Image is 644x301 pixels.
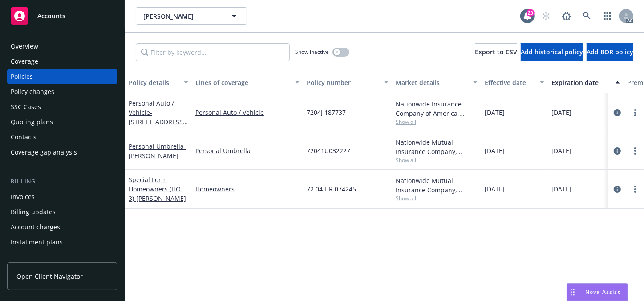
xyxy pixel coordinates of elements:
span: [DATE] [485,108,505,117]
span: Show all [396,118,478,126]
div: Nationwide Insurance Company of America, Nationwide Insurance Company [396,99,478,118]
div: Billing updates [11,205,56,219]
a: Invoices [7,190,117,204]
a: Overview [7,39,117,53]
div: Overview [11,39,38,53]
a: circleInformation [612,107,623,118]
span: Show all [396,156,478,164]
a: Personal Umbrella [129,142,186,160]
a: more [630,146,640,156]
button: Add BOR policy [587,43,633,61]
span: Export to CSV [475,48,517,56]
div: Nationwide Mutual Insurance Company, Nationwide Insurance Company [396,176,478,195]
a: more [630,184,640,195]
div: Billing [7,177,117,186]
button: Market details [392,72,481,93]
a: Quoting plans [7,115,117,129]
button: Policy details [125,72,192,93]
a: Personal Auto / Vehicle [195,108,300,117]
button: Expiration date [548,72,624,93]
div: Coverage gap analysis [11,145,77,159]
span: [PERSON_NAME] [143,12,220,21]
div: Policy changes [11,85,54,99]
a: Special Form Homeowners (HO-3) [129,175,186,203]
span: [DATE] [551,184,571,194]
span: Add historical policy [521,48,583,56]
a: Contacts [7,130,117,144]
button: Lines of coverage [192,72,303,93]
button: [PERSON_NAME] [136,7,247,25]
span: 72041U032227 [307,146,350,155]
a: Switch app [599,7,616,25]
div: Expiration date [551,78,610,87]
div: Invoices [11,190,35,204]
span: [DATE] [551,108,571,117]
input: Filter by keyword... [136,43,290,61]
a: Installment plans [7,235,117,249]
button: Add historical policy [521,43,583,61]
div: Market details [396,78,468,87]
a: circleInformation [612,146,623,156]
a: Account charges [7,220,117,234]
a: Report a Bug [558,7,575,25]
a: Policies [7,69,117,84]
span: Show inactive [295,48,329,56]
span: 7204J 187737 [307,108,346,117]
div: Lines of coverage [195,78,290,87]
button: Policy number [303,72,392,93]
a: Personal Umbrella [195,146,300,155]
button: Nova Assist [567,283,628,301]
a: Accounts [7,4,117,28]
div: Quoting plans [11,115,53,129]
span: [DATE] [551,146,571,155]
button: Export to CSV [475,43,517,61]
div: Nationwide Mutual Insurance Company, Nationwide [396,138,478,156]
a: Personal Auto / Vehicle [129,99,185,135]
div: 20 [527,9,535,17]
div: Account charges [11,220,60,234]
span: - [PERSON_NAME] [134,194,186,203]
span: Accounts [37,12,65,20]
a: SSC Cases [7,100,117,114]
div: Contacts [11,130,36,144]
div: SSC Cases [11,100,41,114]
div: Installment plans [11,235,63,249]
span: Nova Assist [585,288,620,296]
span: [DATE] [485,184,505,194]
a: Coverage [7,54,117,69]
a: more [630,107,640,118]
div: Policy details [129,78,178,87]
span: Show all [396,195,478,202]
div: Coverage [11,54,38,69]
a: Policy changes [7,85,117,99]
a: Start snowing [537,7,555,25]
span: - [PERSON_NAME] [129,142,186,160]
a: circleInformation [612,184,623,195]
a: Homeowners [195,184,300,194]
div: Drag to move [567,284,578,301]
span: 72 04 HR 074245 [307,184,356,194]
div: Policies [11,69,33,84]
div: Policy number [307,78,379,87]
div: Effective date [485,78,535,87]
span: [DATE] [485,146,505,155]
span: Add BOR policy [587,48,633,56]
span: Open Client Navigator [16,272,83,281]
a: Coverage gap analysis [7,145,117,159]
span: - [STREET_ADDRESS][PERSON_NAME] [129,108,188,135]
a: Search [578,7,596,25]
button: Effective date [481,72,548,93]
a: Billing updates [7,205,117,219]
